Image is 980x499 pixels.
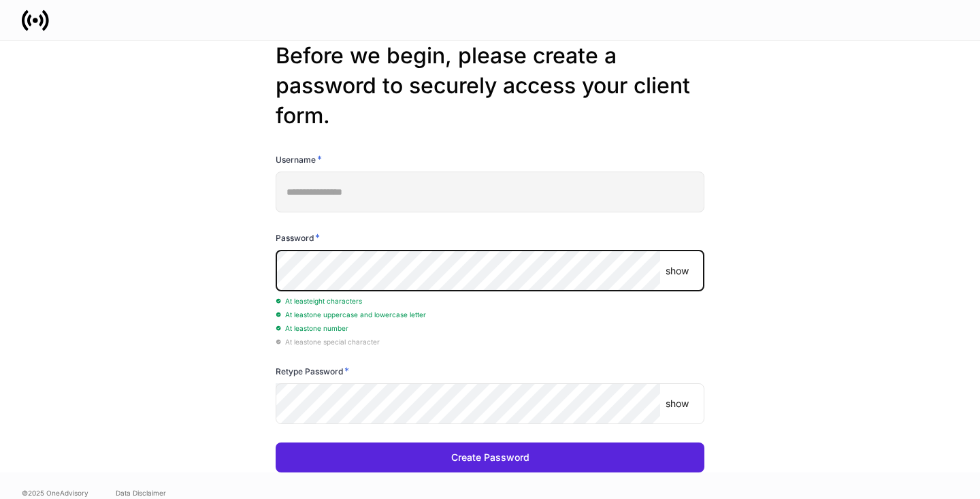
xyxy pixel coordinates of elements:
[276,152,322,166] h6: Username
[451,451,529,464] div: Create Password
[116,487,166,498] a: Data Disclaimer
[276,364,349,378] h6: Retype Password
[276,338,380,346] span: At least one special character
[276,310,426,319] span: At least one uppercase and lowercase letter
[666,264,689,278] p: show
[276,442,704,472] button: Create Password
[276,324,348,332] span: At least one number
[276,297,362,305] span: At least eight characters
[666,397,689,411] p: show
[22,487,88,498] span: © 2025 OneAdvisory
[276,231,320,244] h6: Password
[276,41,704,131] h2: Before we begin, please create a password to securely access your client form.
